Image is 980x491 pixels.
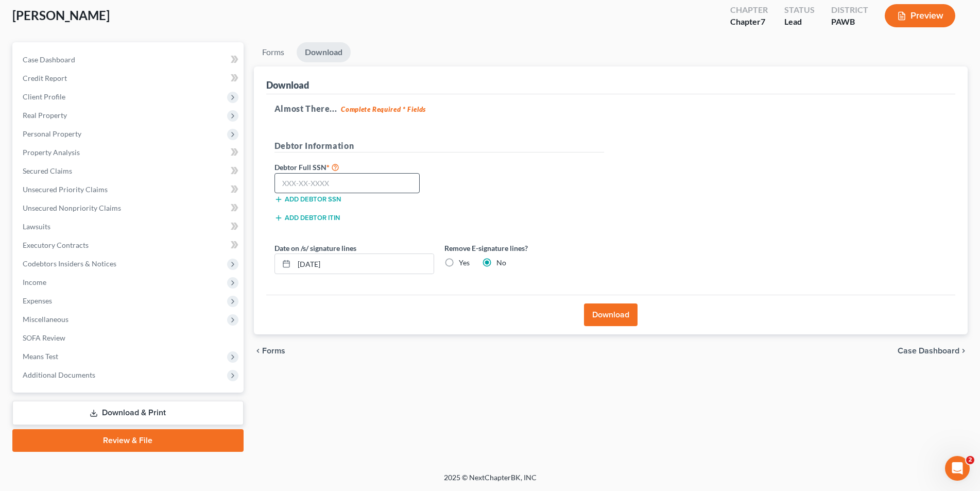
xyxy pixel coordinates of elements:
[23,55,75,64] span: Case Dashboard
[23,129,81,138] span: Personal Property
[23,111,67,120] span: Real Property
[945,456,970,481] iframe: Intercom live chat
[23,259,116,268] span: Codebtors Insiders & Notices
[14,162,244,180] a: Secured Claims
[831,4,868,16] div: District
[23,92,65,101] span: Client Profile
[730,16,768,28] div: Chapter
[23,74,67,82] span: Credit Report
[23,333,65,342] span: SOFA Review
[14,69,244,88] a: Credit Report
[254,42,293,62] a: Forms
[761,16,765,26] span: 7
[12,401,244,425] a: Download & Print
[584,303,638,326] button: Download
[23,296,52,305] span: Expenses
[274,214,340,222] button: Add debtor ITIN
[274,173,420,194] input: XXX-XX-XXXX
[23,241,89,249] span: Executory Contracts
[23,148,80,157] span: Property Analysis
[459,258,470,268] label: Yes
[14,217,244,236] a: Lawsuits
[274,103,947,115] h5: Almost There...
[23,185,108,194] span: Unsecured Priority Claims
[12,429,244,452] a: Review & File
[266,79,309,91] div: Download
[444,243,604,253] label: Remove E-signature lines?
[14,236,244,255] a: Executory Contracts
[23,222,50,231] span: Lawsuits
[12,8,110,23] span: [PERSON_NAME]
[885,4,955,27] button: Preview
[254,347,299,355] button: chevron_left Forms
[274,243,356,253] label: Date on /s/ signature lines
[23,315,68,324] span: Miscellaneous
[197,472,784,491] div: 2025 © NextChapterBK, INC
[23,166,72,175] span: Secured Claims
[14,329,244,347] a: SOFA Review
[297,42,351,62] a: Download
[14,199,244,217] a: Unsecured Nonpriority Claims
[23,370,95,379] span: Additional Documents
[23,352,58,361] span: Means Test
[274,195,341,204] button: Add debtor SSN
[23,278,46,286] span: Income
[14,143,244,162] a: Property Analysis
[831,16,868,28] div: PAWB
[294,254,434,274] input: MM/DD/YYYY
[898,347,968,355] a: Case Dashboard chevron_right
[23,204,121,212] span: Unsecured Nonpriority Claims
[784,4,815,16] div: Status
[262,347,285,355] span: Forms
[898,347,959,355] span: Case Dashboard
[14,50,244,69] a: Case Dashboard
[341,105,426,113] strong: Complete Required * Fields
[274,140,604,153] h5: Debtor Information
[269,161,439,173] label: Debtor Full SSN
[14,180,244,199] a: Unsecured Priority Claims
[959,347,968,355] i: chevron_right
[496,258,506,268] label: No
[730,4,768,16] div: Chapter
[254,347,262,355] i: chevron_left
[966,456,974,464] span: 2
[784,16,815,28] div: Lead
